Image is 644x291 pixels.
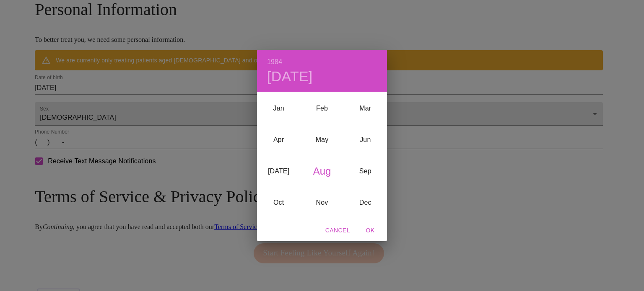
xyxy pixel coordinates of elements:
[344,155,387,187] div: Sep
[300,187,343,218] div: Nov
[360,225,380,236] span: OK
[257,155,300,187] div: [DATE]
[300,124,343,155] div: May
[344,124,387,155] div: Jun
[257,187,300,218] div: Oct
[357,223,384,238] button: OK
[300,155,343,187] div: Aug
[267,68,313,85] button: [DATE]
[344,187,387,218] div: Dec
[267,56,282,68] button: 1984
[257,124,300,155] div: Apr
[300,93,343,124] div: Feb
[344,93,387,124] div: Mar
[325,225,350,236] span: Cancel
[322,223,353,238] button: Cancel
[257,93,300,124] div: Jan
